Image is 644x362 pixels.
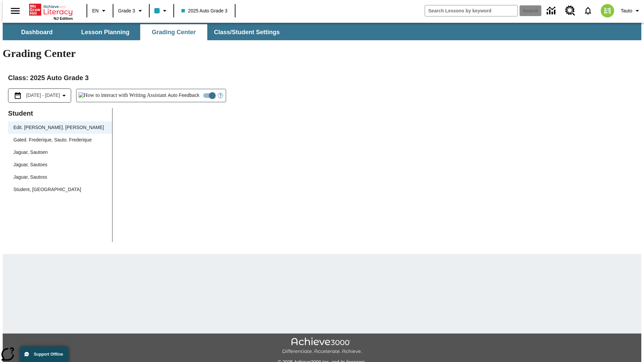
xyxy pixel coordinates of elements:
button: Support Offline [20,347,68,362]
button: Open Help for Writing Assistant [215,89,226,102]
span: NJ Edition [54,16,73,20]
span: Class/Student Settings [214,28,280,36]
a: Resource Center, Will open in new tab [561,2,579,20]
h2: Class : 2025 Auto Grade 3 [8,72,636,83]
button: Select the date range menu item [11,92,68,100]
a: Data Center [543,2,561,20]
span: Grade 3 [118,7,135,14]
a: Home [29,3,73,16]
button: Profile/Settings [618,5,644,17]
span: Tauto [621,7,632,14]
img: avatar image [601,4,614,17]
div: Jaguar, Sautoes [8,159,112,171]
button: Class/Student Settings [209,24,285,40]
span: Auto Feedback [168,92,199,99]
span: Grading Center [152,28,196,36]
span: EN [92,7,99,14]
input: search field [425,5,518,16]
span: Support Offline [34,352,63,357]
div: Student, [GEOGRAPHIC_DATA] [13,186,81,193]
span: [DATE] - [DATE] [26,92,60,99]
span: Lesson Planning [81,28,129,36]
button: Grade: Grade 3, Select a grade [115,5,147,17]
div: Edit. [PERSON_NAME]. [PERSON_NAME] [8,121,112,134]
div: SubNavbar [3,24,286,40]
div: Gated. Frederique, Sauto. Frederique [8,134,112,146]
div: Edit. [PERSON_NAME]. [PERSON_NAME] [13,124,104,131]
p: Student [8,108,112,119]
span: Dashboard [21,28,53,36]
svg: Collapse Date Range Filter [60,92,68,100]
button: Lesson Planning [72,24,139,40]
button: Language: EN, Select a language [89,5,111,17]
a: Notifications [579,2,597,19]
button: Class color is light blue. Change class color [152,5,171,17]
img: How to interact with Writing Assistant [78,92,167,99]
img: Achieve3000 Differentiate Accelerate Achieve [282,338,362,355]
div: Student, [GEOGRAPHIC_DATA] [8,183,112,196]
div: Jaguar, Sautoen [8,146,112,159]
div: SubNavbar [3,23,641,40]
div: Home [29,2,73,20]
button: Select a new avatar [597,2,618,19]
div: Jaguar, Sautoss [8,171,112,183]
div: Jaguar, Sautoen [13,149,48,156]
button: Open side menu [5,1,25,21]
div: Jaguar, Sautoss [13,174,47,181]
h1: Grading Center [3,47,641,60]
button: Dashboard [3,24,70,40]
span: 2025 Auto Grade 3 [181,7,228,14]
button: Grading Center [140,24,207,40]
div: Gated. Frederique, Sauto. Frederique [13,136,92,143]
div: Jaguar, Sautoes [13,161,47,168]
